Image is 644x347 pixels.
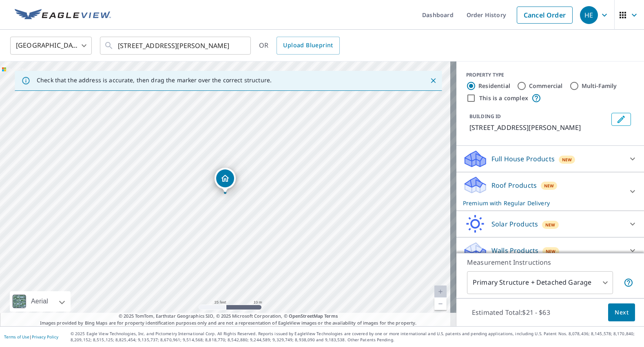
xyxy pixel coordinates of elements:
label: Commercial [529,82,563,90]
a: Current Level 20, Zoom In Disabled [434,286,447,298]
p: Roof Products [491,180,537,190]
a: Privacy Policy [32,334,58,340]
div: [GEOGRAPHIC_DATA] [10,34,92,57]
span: Your report will include the primary structure and a detached garage if one exists. [624,278,633,288]
p: © 2025 Eagle View Technologies, Inc. and Pictometry International Corp. All Rights Reserved. Repo... [71,331,640,343]
p: Premium with Regular Delivery [463,199,623,207]
div: Primary Structure + Detached Garage [467,271,613,294]
button: Edit building 1 [611,113,631,126]
p: Estimated Total: $21 - $63 [465,303,557,321]
div: HE [580,6,598,24]
div: OR [259,37,340,55]
div: Dropped pin, building 1, Residential property, 6 Granby Ct Derwood, MD 20855 [215,168,236,193]
button: Next [608,303,635,322]
a: Cancel Order [517,7,573,24]
label: Residential [478,82,510,90]
div: PROPERTY TYPE [466,71,634,79]
img: EV Logo [15,9,111,21]
span: New [546,248,556,255]
div: Roof ProductsNewPremium with Regular Delivery [463,176,637,207]
span: Upload Blueprint [283,40,333,51]
span: New [545,222,555,228]
div: Solar ProductsNew [463,214,637,234]
span: New [562,156,572,163]
div: Walls ProductsNew [463,241,637,260]
div: Full House ProductsNew [463,149,637,169]
p: Solar Products [491,219,538,229]
span: Next [615,307,629,318]
p: Measurement Instructions [467,257,633,267]
a: Terms of Use [4,334,29,340]
p: | [4,334,58,339]
a: Terms [324,313,338,319]
p: BUILDING ID [469,113,501,120]
label: This is a complex [479,94,528,102]
label: Multi-Family [582,82,617,90]
p: Check that the address is accurate, then drag the marker over the correct structure. [37,77,272,84]
p: Walls Products [491,246,538,255]
a: Current Level 20, Zoom Out [434,298,447,310]
p: [STREET_ADDRESS][PERSON_NAME] [469,123,608,132]
a: Upload Blueprint [277,37,339,55]
span: New [544,182,554,189]
p: Full House Products [491,154,555,164]
div: Aerial [10,291,71,312]
a: OpenStreetMap [289,313,323,319]
input: Search by address or latitude-longitude [118,34,234,57]
div: Aerial [29,291,51,312]
span: © 2025 TomTom, Earthstar Geographics SIO, © 2025 Microsoft Corporation, © [119,313,338,320]
button: Close [428,75,438,86]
